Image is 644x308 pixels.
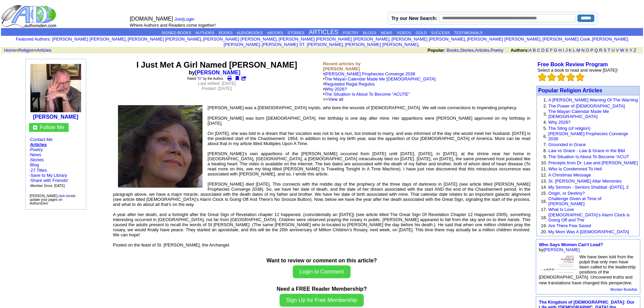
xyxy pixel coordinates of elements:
[548,191,585,196] a: Origin, or Destiny?
[566,73,575,81] img: bigemptystars.png
[548,179,622,184] a: St. [PERSON_NAME] Altar Memories
[543,142,547,147] font: 7.
[33,114,78,120] a: [PERSON_NAME]
[381,31,392,35] a: NEWS
[538,88,602,93] font: Popular Religion Articles
[323,81,410,102] font: •
[541,160,547,165] font: 10.
[118,105,202,188] img: 84537.jpeg
[548,160,638,165] a: Precepts from Dr. Law and [PERSON_NAME]
[546,48,549,53] a: E
[278,38,279,41] font: i
[184,17,194,22] a: Login
[224,37,628,47] a: [PERSON_NAME] [PERSON_NAME]
[542,38,542,41] font: i
[538,62,608,67] a: Free Book Review Program
[603,48,606,53] a: S
[195,70,240,75] a: [PERSON_NAME]
[16,37,50,42] a: Featured Authors
[344,43,345,47] font: i
[620,48,624,53] a: W
[538,73,547,81] img: bigemptystars.png
[541,179,547,184] font: 13.
[30,162,39,167] a: Blog
[130,16,173,22] font: [DOMAIN_NAME]
[586,48,589,53] a: O
[30,152,41,157] a: News
[454,31,482,35] a: TESTIMONIALS
[127,38,127,41] font: i
[541,199,547,204] font: 16.
[548,196,601,206] a: Challenge Given at Time of [PERSON_NAME]
[544,247,580,252] a: [PERSON_NAME]
[541,48,544,53] a: D
[539,242,603,247] a: Who Says Women Can't Lead?
[1,4,58,28] img: logo_ad.gif
[198,81,236,91] font: Last edited: [DATE] Posted: [DATE]
[30,194,76,205] font: [PERSON_NAME], to update your pages on AuthorsDen!
[325,76,435,81] a: The Mayan Calendar Made Me [DEMOGRAPHIC_DATA]
[543,134,547,139] font: 6.
[466,38,467,41] font: i
[537,48,540,53] a: C
[345,42,418,47] a: [PERSON_NAME] [PERSON_NAME]
[539,254,636,285] font: We have been told from the pulpit that only men have been called to the leadership positions of t...
[541,207,547,212] font: 17.
[541,191,547,196] font: 15.
[629,48,632,53] a: Y
[543,97,547,102] font: 1.
[397,31,411,35] a: VIDEOS
[391,37,465,42] a: [PERSON_NAME] [PERSON_NAME]
[323,76,436,102] font: •
[548,166,602,171] a: Who Is Condemned To Hell
[203,37,277,42] a: [PERSON_NAME] [PERSON_NAME]
[266,258,377,263] b: Want to review or comment on this article?
[202,38,203,41] font: i
[543,37,590,42] a: [PERSON_NAME] Cook
[548,120,571,125] a: Why 2026?
[37,48,51,53] a: Articles
[325,81,375,87] a: Regulated Regal Regulus
[30,157,44,162] a: Stories
[261,43,262,47] font: i
[467,37,540,42] a: [PERSON_NAME] [PERSON_NAME]
[533,48,536,53] a: B
[30,168,47,173] a: 27 Titles
[58,194,73,198] a: click here
[237,31,263,35] a: AUDIOBOOKS
[428,48,642,53] font: , , ,
[634,48,636,53] a: Z
[625,48,628,53] a: X
[543,126,547,131] font: 5.
[287,31,304,35] a: STORIES
[543,120,547,125] font: 4.
[219,31,233,35] a: BOOKS
[267,31,283,35] a: eBOOKS
[30,178,68,183] a: Share with Friends!
[548,148,625,153] a: Law vs Grace - Law & Grace in the Bibl
[30,147,43,152] a: Poetry
[548,185,628,190] a: My Sermon - Seniors Shabbat -[DATE], 2
[565,48,568,53] a: J
[195,31,214,35] a: AUTHORS
[591,38,592,41] font: i
[548,103,625,109] a: The Power of [DEMOGRAPHIC_DATA]
[280,294,364,307] button: Sign Up for Free Membership
[343,31,359,35] a: POETRY
[538,68,618,73] font: Select a book to read and review [DATE]!
[16,37,51,42] font: :
[554,48,557,53] a: G
[581,48,585,53] a: N
[612,48,615,53] a: U
[325,71,415,76] a: [PERSON_NAME] Prophecies Converge 2038
[558,48,562,53] a: H
[30,173,67,178] a: Save to My Library
[491,48,503,53] a: Poetry
[19,48,34,53] a: Religion
[548,212,630,222] a: [DEMOGRAPHIC_DATA]’s Alarm Clock is Going Off and The
[29,137,82,188] font: · · · · · ·
[40,124,65,130] font: Follow Me
[174,17,197,22] font: |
